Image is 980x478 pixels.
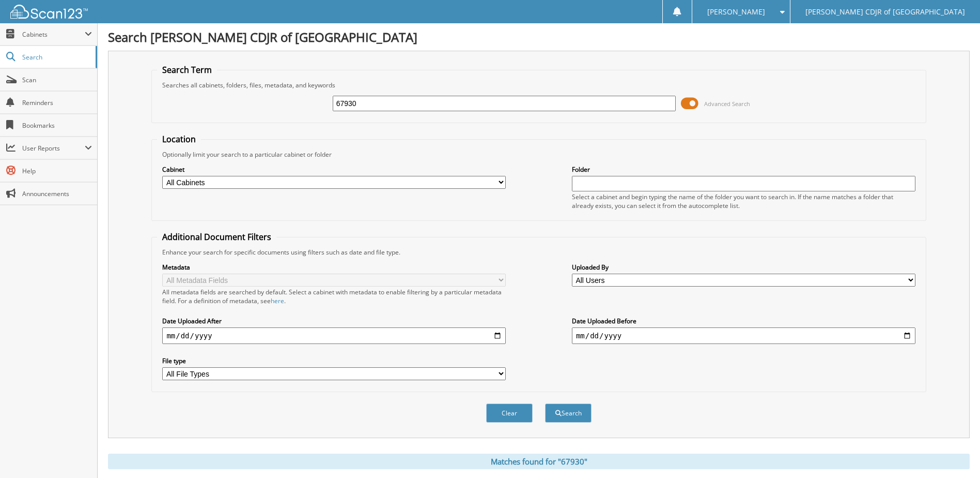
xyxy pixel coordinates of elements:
div: Matches found for "67930" [108,454,970,469]
span: Cabinets [22,30,85,39]
span: Reminders [22,98,92,107]
legend: Location [157,133,201,145]
label: Folder [572,165,915,174]
span: [PERSON_NAME] CDJR of [GEOGRAPHIC_DATA] [805,9,965,15]
span: Scan [22,76,92,84]
label: File type [162,356,506,365]
a: here [271,296,284,305]
span: Bookmarks [22,121,92,130]
div: Select a cabinet and begin typing the name of the folder you want to search in. If the name match... [572,192,915,210]
label: Metadata [162,263,506,272]
div: All metadata fields are searched by default. Select a cabinet with metadata to enable filtering b... [162,288,506,305]
span: User Reports [22,144,85,153]
button: Search [545,404,592,423]
div: Optionally limit your search to a particular cabinet or folder [157,150,920,159]
button: Clear [486,404,533,423]
label: Date Uploaded After [162,317,506,325]
span: Help [22,167,92,175]
img: scan123-logo-white.svg [10,5,88,19]
label: Date Uploaded Before [572,317,915,325]
label: Cabinet [162,165,506,174]
span: Search [22,53,90,62]
legend: Additional Document Filters [157,231,276,243]
div: Searches all cabinets, folders, files, metadata, and keywords [157,81,920,89]
legend: Search Term [157,64,217,76]
label: Uploaded By [572,263,915,272]
span: [PERSON_NAME] [707,9,765,15]
input: end [572,327,915,344]
div: Enhance your search for specific documents using filters such as date and file type. [157,248,920,257]
span: Advanced Search [704,100,750,108]
h1: Search [PERSON_NAME] CDJR of [GEOGRAPHIC_DATA] [108,28,970,46]
span: Announcements [22,189,92,198]
input: start [162,327,506,344]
